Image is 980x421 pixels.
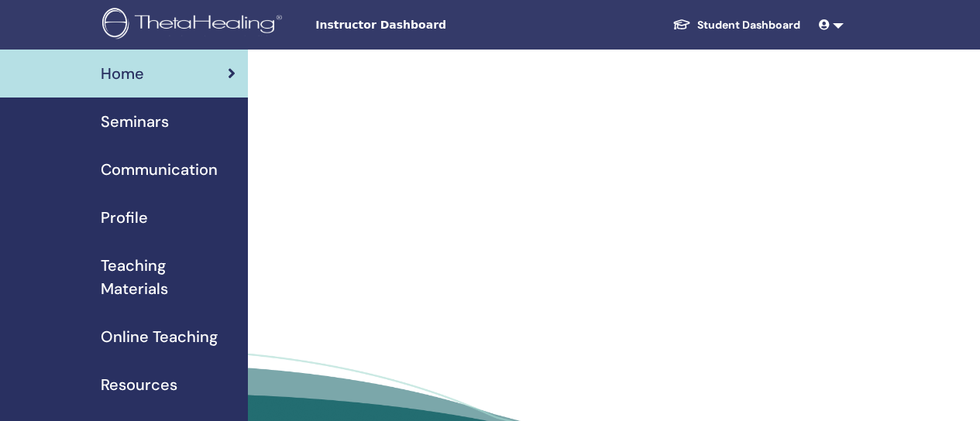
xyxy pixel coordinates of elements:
[101,110,169,133] span: Seminars
[101,325,218,348] span: Online Teaching
[315,17,548,33] span: Instructor Dashboard
[660,11,813,39] a: Student Dashboard
[672,18,691,31] img: graduation-cap-white.svg
[101,254,236,300] span: Teaching Materials
[102,8,287,43] img: logo.png
[101,158,218,181] span: Communication
[101,206,148,229] span: Profile
[101,62,144,85] span: Home
[101,373,177,396] span: Resources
